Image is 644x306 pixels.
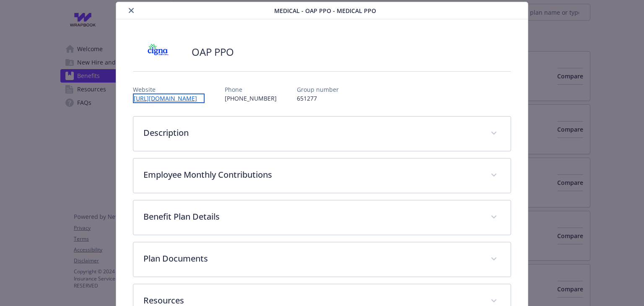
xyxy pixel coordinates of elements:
[274,6,376,15] span: Medical - OAP PPO - Medical PPO
[126,5,136,16] button: close
[133,200,510,235] div: Benefit Plan Details
[192,45,234,59] h2: OAP PPO
[143,210,480,223] p: Benefit Plan Details
[133,117,510,151] div: Description
[143,169,480,181] p: Employee Monthly Contributions
[143,252,480,265] p: Plan Documents
[225,94,277,103] p: [PHONE_NUMBER]
[133,85,205,94] p: Website
[133,242,510,277] div: Plan Documents
[297,85,339,94] p: Group number
[225,85,277,94] p: Phone
[133,158,510,193] div: Employee Monthly Contributions
[133,39,183,65] img: CIGNA
[133,93,205,103] a: [URL][DOMAIN_NAME]
[143,127,480,139] p: Description
[297,94,339,103] p: 651277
